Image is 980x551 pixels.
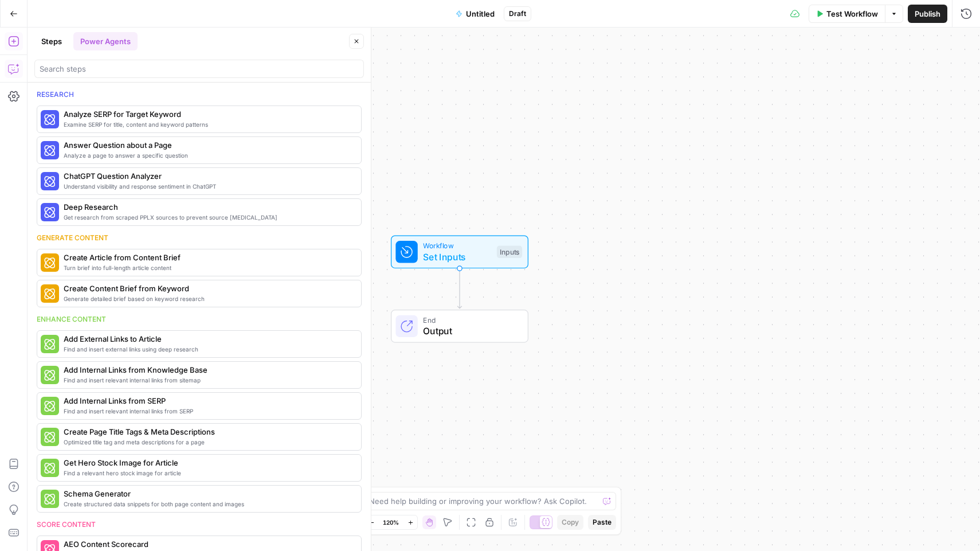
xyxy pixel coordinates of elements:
[73,32,138,50] button: Power Agents
[64,294,352,303] span: Generate detailed brief based on keyword research
[457,268,461,308] g: Edge from start to end
[449,5,501,23] button: Untitled
[423,315,516,326] span: End
[37,519,362,530] div: Score content
[562,517,579,527] span: Copy
[64,468,352,478] span: Find a relevant hero stock image for article
[64,108,352,120] span: Analyze SERP for Target Keyword
[497,246,522,259] div: Inputs
[908,5,947,23] button: Publish
[64,437,352,447] span: Optimized title tag and meta descriptions for a page
[64,499,352,509] span: Create structured data snippets for both page content and images
[64,263,352,272] span: Turn brief into full-length article content
[466,8,495,19] span: Untitled
[64,151,352,160] span: Analyze a page to answer a specific question
[383,518,399,527] span: 120%
[809,5,885,23] button: Test Workflow
[588,515,616,530] button: Paste
[64,333,352,345] span: Add External Links to Article
[64,457,352,468] span: Get Hero Stock Image for Article
[40,63,359,75] input: Search steps
[64,170,352,182] span: ChatGPT Question Analyzer
[557,515,583,530] button: Copy
[64,345,352,354] span: Find and insert external links using deep research
[64,182,352,191] span: Understand visibility and response sentiment in ChatGPT
[64,120,352,129] span: Examine SERP for title, content and keyword patterns
[64,395,352,407] span: Add Internal Links from SERP
[64,252,352,263] span: Create Article from Content Brief
[37,314,362,325] div: Enhance content
[64,201,352,213] span: Deep Research
[64,538,352,550] span: AEO Content Scorecard
[64,407,352,416] span: Find and insert relevant internal links from SERP
[64,213,352,222] span: Get research from scraped PPLX sources to prevent source [MEDICAL_DATA]
[64,364,352,376] span: Add Internal Links from Knowledge Base
[353,236,566,269] div: WorkflowSet InputsInputs
[64,139,352,151] span: Answer Question about a Page
[64,426,352,437] span: Create Page Title Tags & Meta Descriptions
[64,488,352,499] span: Schema Generator
[353,310,566,343] div: EndOutput
[423,250,491,264] span: Set Inputs
[423,324,516,338] span: Output
[37,233,362,243] div: Generate content
[509,9,526,19] span: Draft
[64,283,352,294] span: Create Content Brief from Keyword
[37,89,362,100] div: Research
[826,8,878,19] span: Test Workflow
[915,8,940,19] span: Publish
[64,376,352,385] span: Find and insert relevant internal links from sitemap
[423,240,491,251] span: Workflow
[593,517,611,527] span: Paste
[34,32,69,50] button: Steps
